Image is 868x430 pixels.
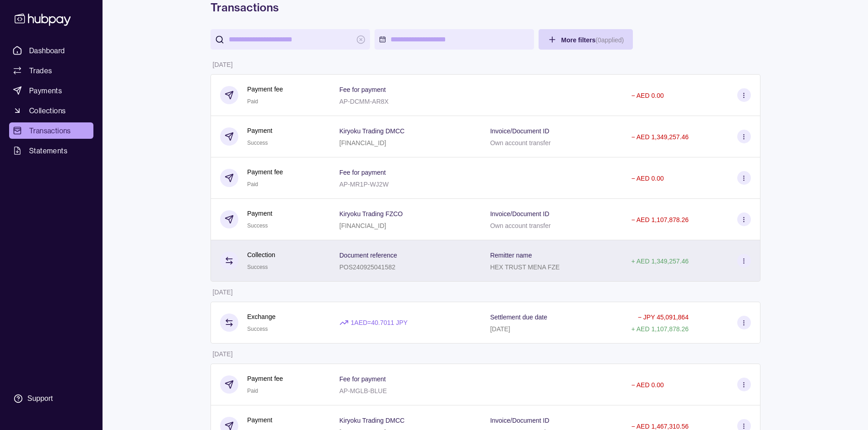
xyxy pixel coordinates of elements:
p: Own account transfer [490,222,551,229]
span: Success [247,326,268,332]
a: Dashboard [9,42,93,59]
p: − AED 0.00 [631,381,663,389]
span: Collections [29,105,66,116]
span: Success [247,264,268,270]
p: Kiryoku Trading DMCC [339,417,405,424]
span: Trades [29,65,52,76]
p: AP-DCMM-AR8X [339,98,389,105]
p: Invoice/Document ID [490,417,550,424]
p: AP-MR1P-WJ2W [339,181,389,188]
a: Collections [9,102,93,119]
p: HEX TRUST MENA FZE [490,263,560,271]
p: [DATE] [490,325,510,333]
p: POS240925041582 [339,263,395,271]
p: AP-MGLB-BLUE [339,387,387,395]
span: Statements [29,145,67,156]
p: − AED 1,107,878.26 [631,216,688,223]
span: Payments [29,85,62,96]
p: ( 0 applied) [596,36,624,44]
p: Own account transfer [490,139,551,147]
p: Payment [247,208,272,218]
span: Success [247,140,268,146]
p: − AED 0.00 [631,175,663,182]
p: Fee for payment [339,86,386,93]
a: Trades [9,62,93,79]
p: Fee for payment [339,375,386,383]
p: Fee for payment [339,169,386,176]
p: Document reference [339,252,397,259]
a: Statements [9,142,93,159]
button: More filters(0applied) [539,29,633,50]
span: Dashboard [29,45,65,56]
p: Payment [247,126,272,136]
p: Settlement due date [490,314,547,321]
p: Payment fee [247,84,283,94]
span: Paid [247,388,258,394]
p: 1 AED = 40.7011 JPY [351,318,408,328]
p: − JPY 45,091,864 [638,314,688,321]
span: Paid [247,98,258,105]
p: Kiryoku Trading FZCO [339,210,403,218]
p: Payment [247,415,272,425]
p: Payment fee [247,374,283,384]
p: Kiryoku Trading DMCC [339,127,405,135]
span: Transactions [29,125,71,136]
p: [DATE] [213,350,233,358]
p: Payment fee [247,167,283,177]
span: More filters [561,36,624,44]
p: [FINANCIAL_ID] [339,222,386,229]
p: − AED 1,467,310.56 [631,423,688,430]
p: Invoice/Document ID [490,210,550,218]
a: Support [9,389,93,408]
input: search [229,29,352,50]
p: Exchange [247,312,276,322]
p: − AED 0.00 [631,92,663,99]
p: Remitter name [490,252,532,259]
p: [DATE] [213,288,233,296]
p: Collection [247,250,275,260]
p: + AED 1,349,257.46 [631,258,688,265]
a: Payments [9,82,93,99]
p: − AED 1,349,257.46 [631,133,688,141]
p: Invoice/Document ID [490,127,550,135]
div: Support [27,394,53,404]
a: Transactions [9,122,93,139]
p: [DATE] [213,61,233,68]
span: Success [247,223,268,229]
span: Paid [247,181,258,187]
p: [FINANCIAL_ID] [339,139,386,147]
p: + AED 1,107,878.26 [631,325,688,333]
